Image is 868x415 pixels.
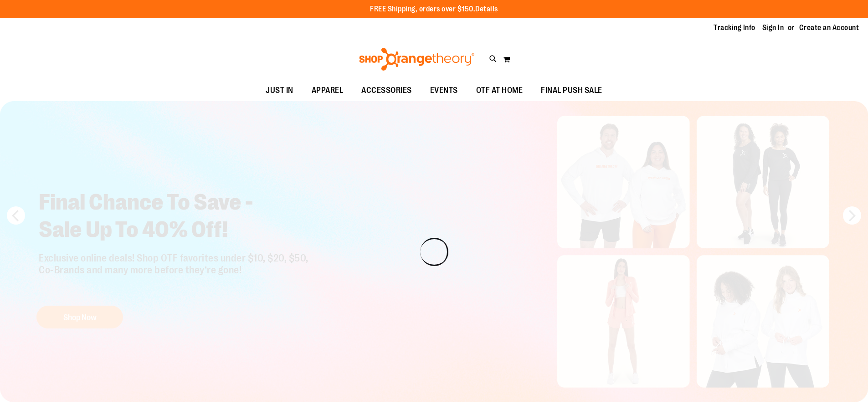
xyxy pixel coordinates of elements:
a: FINAL PUSH SALE [532,80,611,101]
a: Sign In [762,23,784,33]
a: OTF AT HOME [467,80,532,101]
a: ACCESSORIES [352,80,421,101]
span: FINAL PUSH SALE [541,80,602,101]
a: EVENTS [421,80,467,101]
span: ACCESSORIES [361,80,412,101]
p: FREE Shipping, orders over $150. [370,4,498,15]
span: OTF AT HOME [476,80,523,101]
a: JUST IN [257,80,303,101]
span: JUST IN [266,80,293,101]
a: APPAREL [303,80,353,101]
span: APPAREL [312,80,344,101]
span: EVENTS [430,80,458,101]
a: Details [475,5,498,13]
a: Tracking Info [714,23,755,33]
a: Create an Account [799,23,859,33]
img: Shop Orangetheory [358,48,476,71]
